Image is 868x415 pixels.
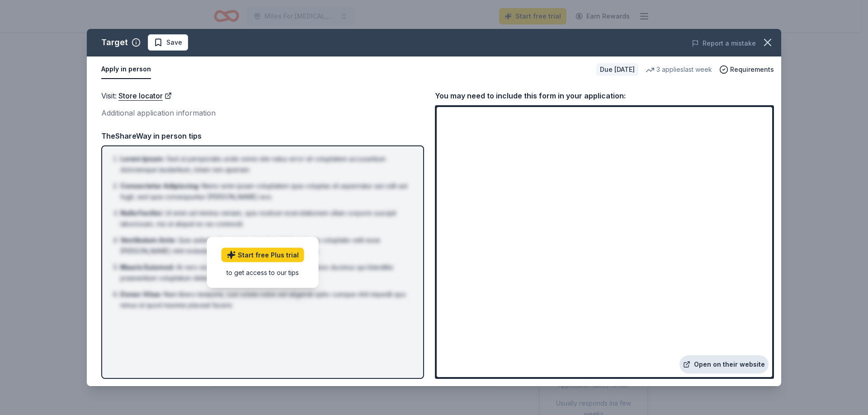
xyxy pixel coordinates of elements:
[101,90,424,102] div: Visit :
[120,155,165,163] span: Lorem Ipsum :
[118,90,172,102] a: Store locator
[679,355,769,373] a: Open on their website
[148,34,188,51] button: Save
[120,289,410,311] li: Nam libero tempore, cum soluta nobis est eligendi optio cumque nihil impedit quo minus id quod ma...
[120,290,162,298] span: Donec Vitae :
[435,90,774,102] div: You may need to include this form in your application:
[646,64,712,75] div: 3 applies last week
[596,63,638,76] div: Due [DATE]
[120,235,410,256] li: Quis autem vel eum iure reprehenderit qui in ea voluptate velit esse [PERSON_NAME] nihil molestia...
[120,208,410,229] li: Ut enim ad minima veniam, quis nostrum exercitationem ullam corporis suscipit laboriosam, nisi ut...
[120,236,176,244] span: Vestibulum Ante :
[120,209,163,217] span: Nulla Facilisi :
[101,60,151,79] button: Apply in person
[120,182,200,190] span: Consectetur Adipiscing :
[120,181,410,202] li: Nemo enim ipsam voluptatem quia voluptas sit aspernatur aut odit aut fugit, sed quia consequuntur...
[101,35,128,50] div: Target
[120,262,410,284] li: At vero eos et accusamus et iusto odio dignissimos ducimus qui blanditiis praesentium voluptatum ...
[222,267,304,277] div: to get access to our tips
[730,64,774,75] span: Requirements
[101,107,424,119] div: Additional application information
[719,64,774,75] button: Requirements
[222,247,304,262] a: Start free Plus trial
[101,130,424,142] div: TheShareWay in person tips
[166,37,182,48] span: Save
[692,38,756,49] button: Report a mistake
[120,263,175,271] span: Mauris Euismod :
[120,154,410,175] li: Sed ut perspiciatis unde omnis iste natus error sit voluptatem accusantium doloremque laudantium,...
